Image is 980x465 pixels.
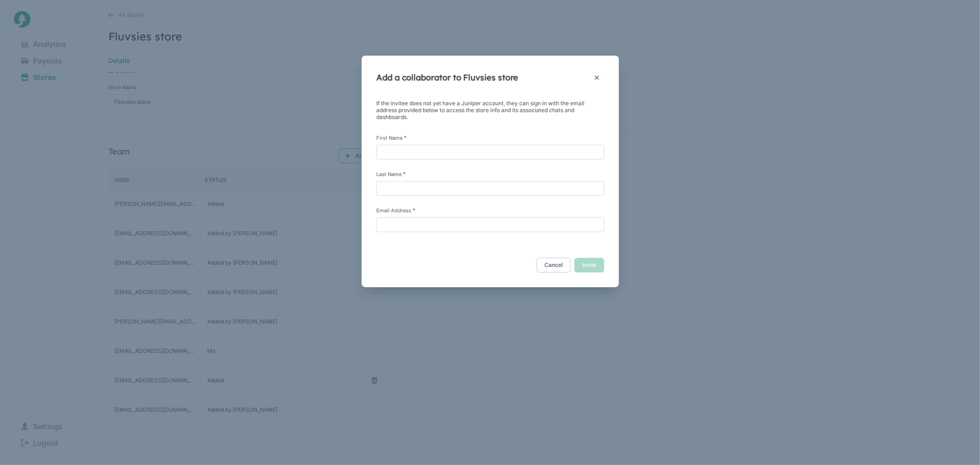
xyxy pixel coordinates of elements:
[537,258,571,272] button: Cancel
[403,170,406,177] span: This field is required.
[376,134,604,141] label: First Name
[376,170,604,177] label: Last Name
[376,207,604,214] label: Email Address
[404,134,407,141] span: This field is required.
[376,72,589,83] h4: Add a collaborator to Fluvsies store
[413,207,415,214] span: This field is required.
[376,100,604,120] p: If the invitee does not yet have a Juniper account, they can sign in with the email address provi...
